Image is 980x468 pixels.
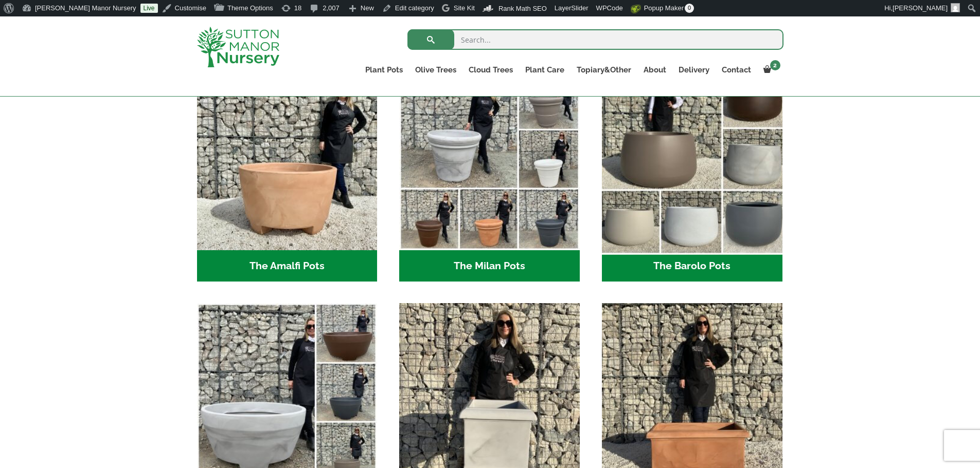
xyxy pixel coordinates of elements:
a: Cloud Trees [462,63,519,77]
img: logo [197,27,279,67]
h2: The Milan Pots [399,250,580,282]
a: Topiary&Other [571,63,637,77]
a: About [637,63,672,77]
a: Visit product category The Amalfi Pots [197,70,378,282]
a: Contact [716,63,757,77]
a: Olive Trees [409,63,462,77]
a: Live [140,4,158,13]
input: Search... [407,29,783,50]
h2: The Amalfi Pots [197,250,378,282]
a: Visit product category The Barolo Pots [602,70,782,282]
span: Rank Math SEO [498,5,547,12]
h2: The Barolo Pots [602,250,782,282]
span: 0 [685,4,694,13]
span: 2 [770,60,780,70]
a: 2 [757,63,783,77]
a: Delivery [672,63,716,77]
img: The Barolo Pots [597,65,787,254]
a: Plant Care [519,63,571,77]
span: Site Kit [454,4,475,12]
a: Visit product category The Milan Pots [399,70,580,282]
img: The Milan Pots [399,70,580,250]
img: The Amalfi Pots [197,70,378,250]
a: Plant Pots [359,63,409,77]
span: [PERSON_NAME] [893,4,948,12]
